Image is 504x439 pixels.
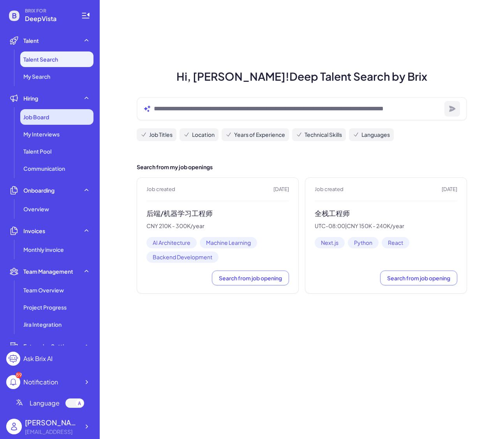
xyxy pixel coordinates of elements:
[442,186,457,193] span: [DATE]
[234,131,285,139] span: Years of Experience
[380,271,457,285] button: Search from job opening
[23,303,67,311] span: Project Progress
[149,131,173,139] span: Job Titles
[212,271,289,285] button: Search from job opening
[361,131,390,139] span: Languages
[6,419,22,434] img: user_logo.png
[23,55,58,63] span: Talent Search
[23,186,55,194] span: Onboarding
[273,186,289,193] span: [DATE]
[192,131,215,139] span: Location
[315,186,344,193] span: Job created
[23,286,64,294] span: Team Overview
[23,342,73,350] span: Enterprise Settings
[382,237,409,248] span: React
[23,267,73,275] span: Team Management
[25,8,72,14] span: BRIX FOR
[23,147,51,155] span: Talent Pool
[146,251,219,263] span: Backend Development
[137,163,467,171] h2: Search from my job openings
[146,223,289,230] p: CNY 210K - 300K/year
[23,227,45,235] span: Invoices
[200,237,257,248] span: Machine Learning
[23,165,65,172] span: Communication
[305,131,342,139] span: Technical Skills
[16,372,22,378] div: 89
[315,237,345,248] span: Next.js
[25,417,79,428] div: Jing Conan Wang
[146,186,175,193] span: Job created
[23,205,49,213] span: Overview
[146,209,289,218] h3: 后端/机器学习工程师
[315,209,457,218] h3: 全栈工程师
[23,73,50,80] span: My Search
[23,94,38,102] span: Hiring
[25,428,79,436] div: jingconan@deepvista.ai
[387,274,450,281] span: Search from job opening
[23,354,53,363] div: Ask Brix AI
[315,223,457,230] p: UTC-08:00 | CNY 150K - 240K/year
[127,68,476,85] h1: Hi, [PERSON_NAME]! Deep Talent Search by Brix
[23,320,62,328] span: Jira Integration
[219,274,282,281] span: Search from job opening
[23,37,39,44] span: Talent
[348,237,379,248] span: Python
[23,113,49,121] span: Job Board
[23,246,64,253] span: Monthly invoice
[23,130,60,138] span: My Interviews
[25,14,72,23] span: DeepVista
[146,237,197,248] span: AI Architecture
[23,377,58,387] div: Notification
[30,398,60,408] span: Language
